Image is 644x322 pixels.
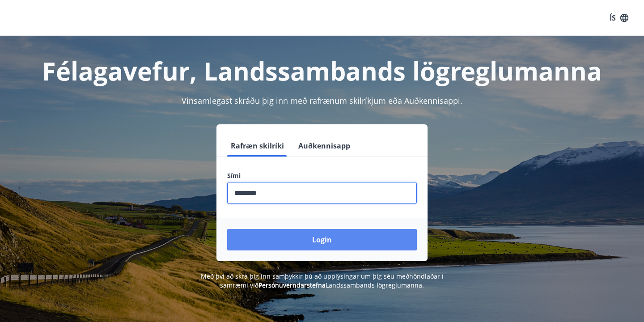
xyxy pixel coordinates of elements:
span: Með því að skrá þig inn samþykkir þú að upplýsingar um þig séu meðhöndlaðar í samræmi við Landssa... [201,272,444,289]
a: Persónuverndarstefna [258,281,326,289]
button: Rafræn skilríki [227,135,288,157]
h1: Félagavefur, Landssambands lögreglumanna [11,54,633,88]
span: Vinsamlegast skráðu þig inn með rafrænum skilríkjum eða Auðkennisappi. [182,95,462,106]
button: Auðkennisapp [295,135,354,157]
label: Sími [227,171,417,180]
button: ÍS [605,10,633,26]
button: Login [227,229,417,250]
